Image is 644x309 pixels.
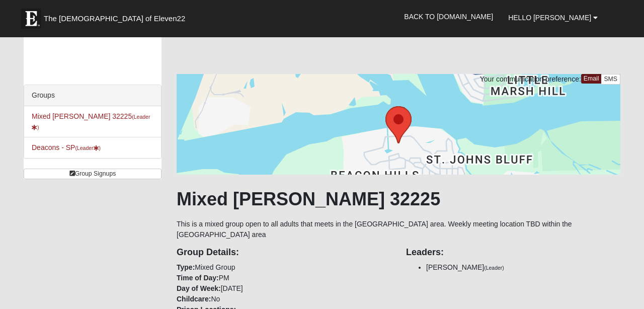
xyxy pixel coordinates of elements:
[24,85,161,106] div: Groups
[501,5,605,30] a: Hello [PERSON_NAME]
[396,4,501,29] a: Back to [DOMAIN_NAME]
[406,247,620,258] h4: Leaders:
[32,112,150,131] a: Mixed [PERSON_NAME] 32225(Leader)
[177,263,195,271] strong: Type:
[581,74,602,84] a: Email
[24,169,162,179] a: Group Signups
[21,9,41,29] img: Eleven22 logo
[508,14,591,22] span: Hello [PERSON_NAME]
[177,247,391,258] h4: Group Details:
[177,188,620,210] h1: Mixed [PERSON_NAME] 32225
[44,14,185,24] span: The [DEMOGRAPHIC_DATA] of Eleven22
[480,75,581,83] span: Your communication preference:
[601,74,620,85] a: SMS
[16,4,217,29] a: The [DEMOGRAPHIC_DATA] of Eleven22
[75,145,101,151] small: (Leader )
[426,262,620,273] li: [PERSON_NAME]
[177,284,221,292] strong: Day of Week:
[32,143,101,151] a: Deacons - SP(Leader)
[484,265,504,271] small: (Leader)
[177,274,219,282] strong: Time of Day:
